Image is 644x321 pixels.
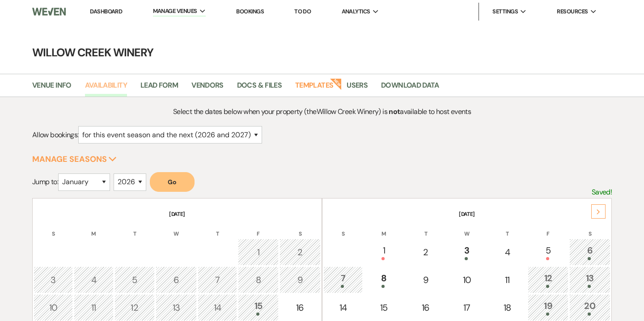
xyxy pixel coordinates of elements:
div: 15 [369,301,399,314]
p: Select the dates below when your property (the Willow Creek Winery ) is available to host events [105,106,539,118]
div: 4 [79,273,108,287]
div: 13 [161,301,192,314]
div: 13 [574,271,606,288]
div: 5 [533,244,563,260]
a: Vendors [191,80,224,97]
div: 14 [203,301,232,314]
div: 7 [328,271,358,288]
div: 9 [410,273,441,287]
div: 8 [369,271,399,288]
a: Venue Info [32,80,72,97]
a: Dashboard [90,8,122,15]
div: 7 [203,273,232,287]
th: T [487,219,527,238]
div: 16 [284,301,316,314]
div: 10 [452,273,482,287]
th: S [323,219,363,238]
div: 1 [369,244,399,260]
div: 3 [452,244,482,260]
a: Bookings [236,8,264,15]
button: Go [150,172,195,192]
div: 11 [492,273,522,287]
a: Templates [295,80,333,97]
th: T [114,219,155,238]
div: 14 [328,301,358,314]
div: 2 [284,245,316,259]
a: Users [347,80,368,97]
div: 17 [452,301,482,314]
th: T [198,219,237,238]
div: 6 [161,273,192,287]
span: Settings [492,7,518,16]
div: 18 [492,301,522,314]
span: Resources [557,7,588,16]
div: 19 [533,299,563,316]
a: Lead Form [140,80,178,97]
th: S [34,219,73,238]
div: 3 [38,273,68,287]
span: Jump to: [32,177,58,186]
strong: New [330,77,343,90]
div: 12 [533,271,563,288]
div: 12 [119,301,150,314]
th: M [364,219,404,238]
div: 15 [243,299,273,316]
div: 6 [574,244,606,260]
div: 2 [410,245,441,259]
a: To Do [294,8,311,15]
div: 20 [574,299,606,316]
span: Manage Venues [153,7,197,16]
th: [DATE] [34,199,321,218]
th: F [238,219,278,238]
div: 8 [243,273,273,287]
div: 11 [79,301,108,314]
div: 1 [243,245,273,259]
th: M [74,219,113,238]
div: 4 [492,245,522,259]
span: Analytics [342,7,370,16]
th: T [405,219,446,238]
th: S [280,219,321,238]
th: W [447,219,487,238]
a: Availability [85,80,127,97]
div: 16 [410,301,441,314]
button: Manage Seasons [32,155,117,163]
div: 9 [284,273,316,287]
div: 10 [38,301,68,314]
span: Allow bookings: [32,130,78,139]
img: Weven Logo [32,2,66,21]
th: F [528,219,568,238]
th: [DATE] [323,199,610,218]
th: W [156,219,197,238]
th: S [569,219,610,238]
strong: not [389,107,400,116]
a: Docs & Files [237,80,282,97]
p: Saved! [592,186,612,198]
div: 5 [119,273,150,287]
a: Download Data [381,80,439,97]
